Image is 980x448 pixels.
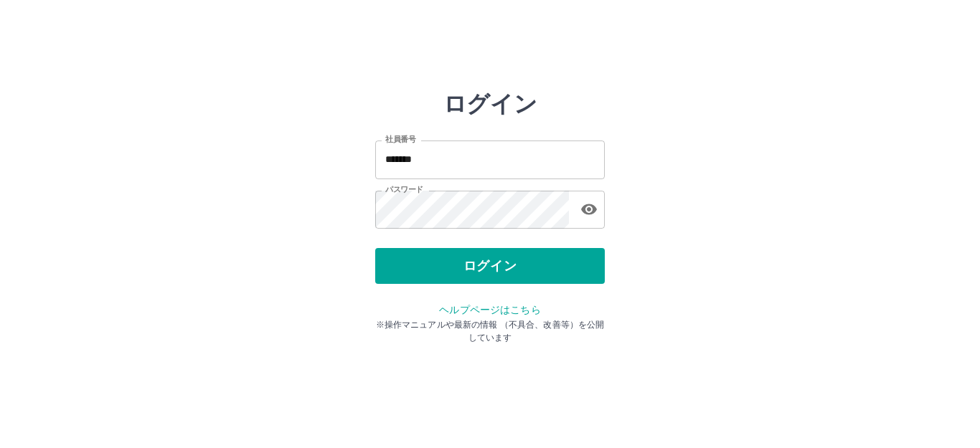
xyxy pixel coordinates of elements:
a: ヘルプページはこちら [439,304,540,315]
label: パスワード [385,184,423,195]
h2: ログイン [443,90,537,118]
label: 社員番号 [385,134,415,145]
button: ログイン [375,248,605,284]
p: ※操作マニュアルや最新の情報 （不具合、改善等）を公開しています [375,318,605,344]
